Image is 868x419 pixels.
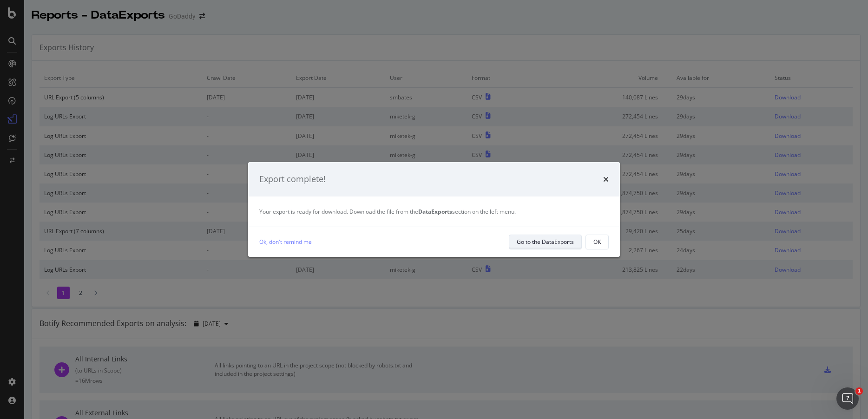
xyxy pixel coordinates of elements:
[593,238,601,246] div: OK
[248,162,620,257] div: modal
[259,237,312,247] a: Ok, don't remind me
[418,208,516,216] span: section on the left menu.
[855,387,863,395] span: 1
[517,238,574,246] div: Go to the DataExports
[836,387,859,410] iframe: Intercom live chat
[603,173,609,185] div: times
[259,208,609,216] div: Your export is ready for download. Download the file from the
[418,208,452,216] strong: DataExports
[259,173,326,185] div: Export complete!
[509,235,582,249] button: Go to the DataExports
[585,235,609,249] button: OK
